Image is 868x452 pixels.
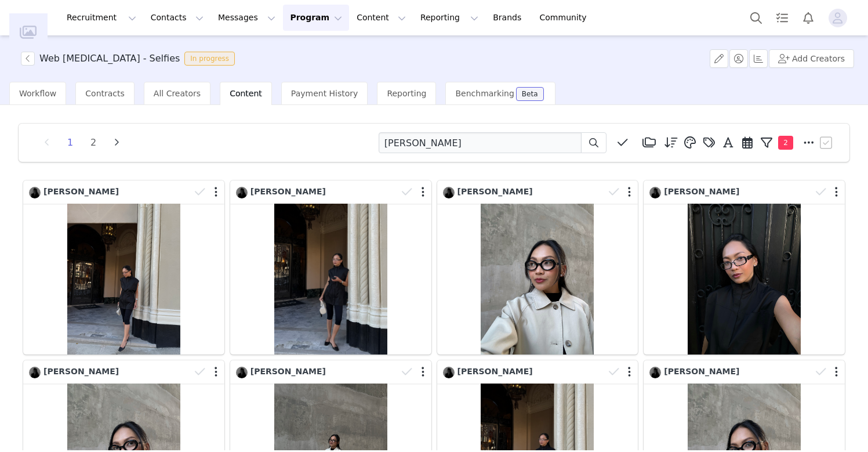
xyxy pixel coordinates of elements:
button: Contacts [144,5,210,31]
a: Tasks [769,5,795,31]
span: [PERSON_NAME] [43,187,119,196]
button: Notifications [796,5,821,31]
img: 3aaf5322-2489-490a-bf7f-9ac399f85025.jpg [649,367,661,378]
span: Content [230,89,262,98]
img: 3aaf5322-2489-490a-bf7f-9ac399f85025.jpg [29,367,41,378]
span: Benchmarking [455,89,514,98]
a: Community [533,5,599,31]
span: [PERSON_NAME] [250,367,326,376]
span: [object Object] [21,52,239,66]
img: 3aaf5322-2489-490a-bf7f-9ac399f85025.jpg [443,187,455,198]
img: 3aaf5322-2489-490a-bf7f-9ac399f85025.jpg [236,367,248,378]
span: 2 [778,136,793,150]
input: Search labels, captions, # and @ tags [379,132,582,153]
img: 3aaf5322-2489-490a-bf7f-9ac399f85025.jpg [29,187,41,198]
button: Messages [211,5,282,31]
button: Search [743,5,769,31]
button: Program [283,5,349,31]
span: Payment History [291,89,358,98]
span: [PERSON_NAME] [457,187,533,196]
span: Reporting [387,89,426,98]
span: [PERSON_NAME] [250,187,326,196]
div: avatar [832,9,843,27]
li: 1 [61,135,79,151]
button: Recruitment [60,5,143,31]
button: Add Creators [769,49,854,68]
img: 3aaf5322-2489-490a-bf7f-9ac399f85025.jpg [649,187,661,198]
span: [PERSON_NAME] [43,367,119,376]
img: 3aaf5322-2489-490a-bf7f-9ac399f85025.jpg [236,187,248,198]
span: [PERSON_NAME] [457,367,533,376]
span: [PERSON_NAME] [664,367,739,376]
button: Reporting [413,5,485,31]
div: Beta [522,91,538,97]
span: Workflow [19,89,56,98]
span: Contracts [85,89,125,98]
span: [PERSON_NAME] [664,187,739,196]
button: 2 [757,134,799,151]
h3: Web [MEDICAL_DATA] - Selfies [39,52,180,66]
li: 2 [85,135,102,151]
button: Profile [822,9,859,27]
img: 3aaf5322-2489-490a-bf7f-9ac399f85025.jpg [443,367,455,378]
span: All Creators [154,89,201,98]
button: Content [350,5,413,31]
span: In progress [184,52,235,66]
a: Brands [486,5,532,31]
